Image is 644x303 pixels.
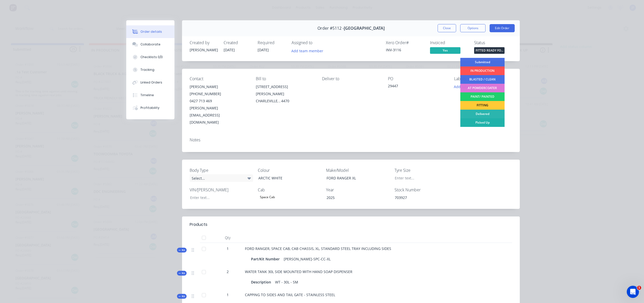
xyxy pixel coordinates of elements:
[190,40,218,45] div: Created by
[460,84,505,92] div: AT POWDERCOATER
[317,26,344,31] span: Order #5112 -
[395,167,458,173] label: Tyre Size
[258,194,277,200] div: Space Cab
[178,294,185,298] span: Kit
[388,83,446,90] div: 29447
[227,246,229,251] span: 1
[273,278,300,286] div: WT - 30L - SM
[245,292,335,297] span: CAPPING TO SIDES AND TAIL GATE - STAINLESS STEEL
[454,76,512,81] div: Labels
[224,47,235,52] span: [DATE]
[460,58,505,66] div: Submitted
[256,97,314,105] div: CHARLEVILLE, , 4470
[190,83,248,90] div: [PERSON_NAME]
[256,83,314,105] div: [STREET_ADDRESS][PERSON_NAME]CHARLEVILLE, , 4470
[126,89,174,102] button: Timeline
[292,47,326,54] button: Add team member
[178,271,185,275] span: Kit
[323,194,386,201] div: 2025
[140,55,163,59] div: Checklists 0/0
[177,271,187,276] div: Kit
[460,118,505,127] div: Picked Up
[245,246,391,251] span: FORD RANGER, SPACE CAB, CAB CHASSIS, XL, STANDARD STEEL TRAY INCLUDING SIDES
[460,110,505,118] div: Delivered
[126,25,174,38] button: Order details
[190,83,248,126] div: [PERSON_NAME][PHONE_NUMBER]0427 713 469[PERSON_NAME][EMAIL_ADDRESS][DOMAIN_NAME]
[126,76,174,89] button: Linked Orders
[258,47,269,52] span: [DATE]
[289,47,326,54] button: Add team member
[245,269,352,274] span: WATER TANK 30L SIDE MOUNTED WITH HAND SOAP DISPENSER
[190,167,253,173] label: Body Type
[177,294,187,299] div: Kit
[430,47,460,54] span: Yes
[190,90,248,97] div: [PHONE_NUMBER]
[190,97,248,105] div: 0427 713 469
[323,174,386,182] div: FORD RANGER XL
[490,24,515,32] button: Edit Order
[460,92,505,101] div: PAINT/ PAINTED
[258,40,285,45] div: Required
[227,292,229,297] span: 1
[326,187,389,193] label: Year
[474,47,505,54] span: FITTED READY FO...
[126,102,174,114] button: Profitability
[251,255,282,263] div: Part/Kit Number
[190,138,512,142] div: Notes
[430,40,468,45] div: Invoiced
[190,174,253,182] div: Select...
[140,93,154,97] div: Timeline
[212,233,243,243] div: Qty
[140,80,162,85] div: Linked Orders
[254,174,318,182] div: ARCTIC WHITE
[637,286,641,290] span: 1
[460,24,486,32] button: Options
[190,187,253,193] label: VIN/[PERSON_NAME]
[126,38,174,51] button: Collaborate
[140,42,160,47] div: Collaborate
[190,105,248,126] div: [PERSON_NAME][EMAIL_ADDRESS][DOMAIN_NAME]
[126,51,174,63] button: Checklists 0/0
[256,76,314,81] div: Bill to
[190,47,218,53] div: [PERSON_NAME]
[460,75,505,84] div: BLASTED / CLEAN
[227,269,229,274] span: 2
[388,76,446,81] div: PO
[474,47,505,55] button: FITTED READY FO...
[438,24,456,32] button: Close
[451,83,475,90] button: Add labels
[140,106,159,110] div: Profitability
[391,194,454,201] div: 703927
[282,255,333,263] div: [PERSON_NAME]-SPC-CC-XL
[140,29,162,34] div: Order details
[190,222,207,228] div: Products
[322,76,380,81] div: Deliver to
[326,167,389,173] label: Make/Model
[258,167,321,173] label: Colour
[460,101,505,110] div: FITTING
[344,26,385,31] span: [GEOGRAPHIC_DATA]
[627,286,639,298] iframe: Intercom live chat
[251,278,273,286] div: Description
[177,248,187,252] div: Kit
[474,40,512,45] div: Status
[190,76,248,81] div: Contact
[178,248,185,252] span: Kit
[292,40,342,45] div: Assigned to
[224,40,252,45] div: Created
[258,187,321,193] label: Cab
[386,47,424,53] div: INV-3116
[460,66,505,75] div: IN PRODUCTION
[126,63,174,76] button: Tracking
[386,40,424,45] div: Xero Order #
[395,187,458,193] label: Stock Number
[256,83,314,97] div: [STREET_ADDRESS][PERSON_NAME]
[140,68,154,72] div: Tracking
